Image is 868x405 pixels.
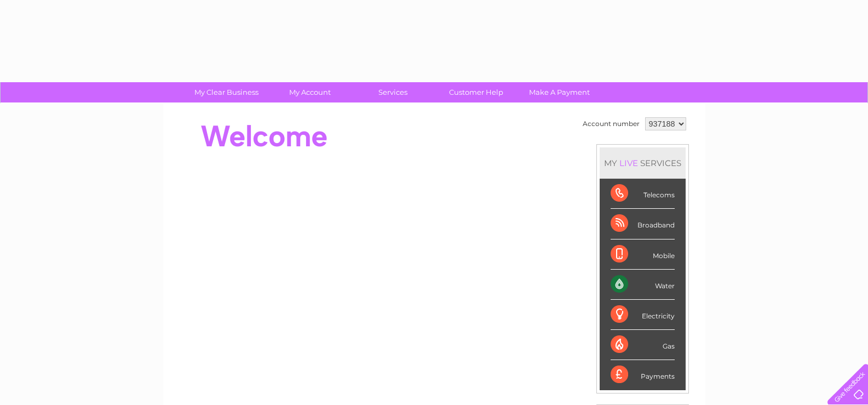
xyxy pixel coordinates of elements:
[600,147,686,179] div: MY SERVICES
[181,82,272,102] a: My Clear Business
[617,158,640,168] div: LIVE
[611,270,675,300] div: Water
[514,82,605,102] a: Make A Payment
[611,300,675,330] div: Electricity
[611,179,675,209] div: Telecoms
[611,360,675,390] div: Payments
[431,82,521,102] a: Customer Help
[580,115,642,133] td: Account number
[611,209,675,239] div: Broadband
[611,330,675,360] div: Gas
[611,239,675,270] div: Mobile
[265,82,355,102] a: My Account
[348,82,438,102] a: Services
